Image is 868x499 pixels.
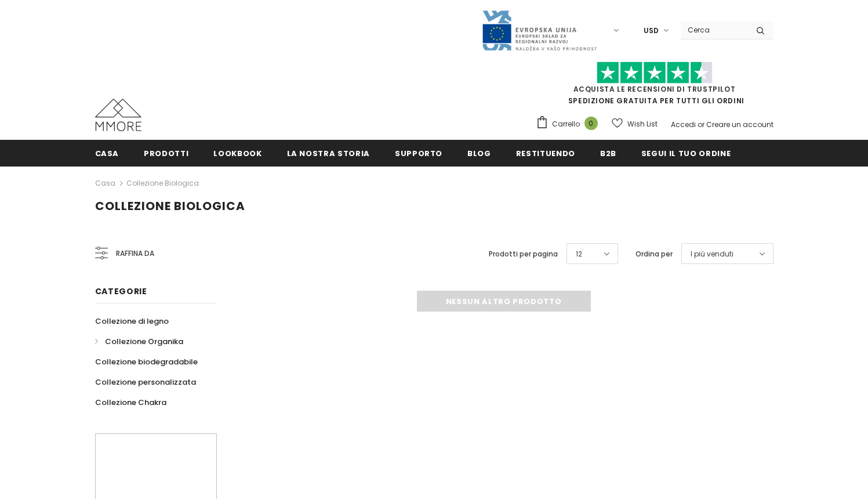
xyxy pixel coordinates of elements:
span: or [698,120,704,129]
span: Collezione Chakra [95,397,166,408]
a: Collezione biodegradabile [95,352,198,372]
span: Wish List [627,118,658,130]
span: Raffina da [116,247,154,260]
span: 12 [576,248,582,260]
a: Prodotti [144,140,188,166]
a: Collezione Chakra [95,392,166,413]
span: Collezione biologica [95,198,245,214]
a: Collezione biologica [126,178,199,188]
a: Acquista le recensioni di TrustPilot [573,84,736,94]
a: B2B [600,140,616,166]
img: Fidati di Pilot Stars [597,62,713,84]
span: I più venduti [691,248,733,260]
span: Lookbook [213,148,262,159]
a: Lookbook [213,140,262,166]
a: La nostra storia [287,140,370,166]
a: supporto [395,140,442,166]
span: B2B [600,148,616,159]
img: Javni Razpis [481,9,597,52]
a: Collezione personalizzata [95,372,196,392]
span: Collezione personalizzata [95,377,196,388]
input: Search Site [681,21,747,38]
a: Collezione di legno [95,311,169,331]
a: Restituendo [516,140,575,166]
span: 0 [584,117,598,130]
a: Javni Razpis [481,25,597,35]
span: Categorie [95,285,147,297]
span: La nostra storia [287,148,370,159]
label: Prodotti per pagina [489,248,558,260]
a: Carrello 0 [536,115,604,133]
span: SPEDIZIONE GRATUITA PER TUTTI GLI ORDINI [536,67,773,106]
span: USD [644,25,659,37]
a: Accedi [671,120,696,129]
span: Collezione di legno [95,316,169,327]
a: Casa [95,140,119,166]
a: Collezione Organika [95,331,183,352]
a: Wish List [612,114,658,134]
img: Casi MMORE [95,99,141,131]
span: Blog [467,148,491,159]
span: Segui il tuo ordine [641,148,731,159]
a: Creare un account [706,120,773,129]
span: Prodotti [144,148,188,159]
span: Restituendo [516,148,575,159]
label: Ordina per [635,248,673,260]
span: Collezione biodegradabile [95,356,198,367]
span: Casa [95,148,119,159]
a: Blog [467,140,491,166]
a: Casa [95,176,115,190]
span: supporto [395,148,442,159]
a: Segui il tuo ordine [641,140,731,166]
span: Collezione Organika [105,336,183,347]
span: Carrello [552,118,580,130]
